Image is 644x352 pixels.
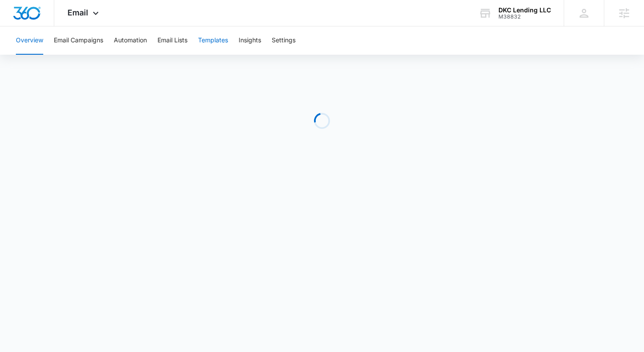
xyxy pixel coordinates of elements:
div: account id [498,14,551,20]
button: Email Lists [157,26,187,55]
div: account name [498,7,551,14]
button: Insights [239,26,261,55]
button: Settings [272,26,296,55]
button: Automation [114,26,147,55]
button: Email Campaigns [54,26,103,55]
span: Email [67,8,88,17]
button: Templates [198,26,228,55]
button: Overview [16,26,43,55]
